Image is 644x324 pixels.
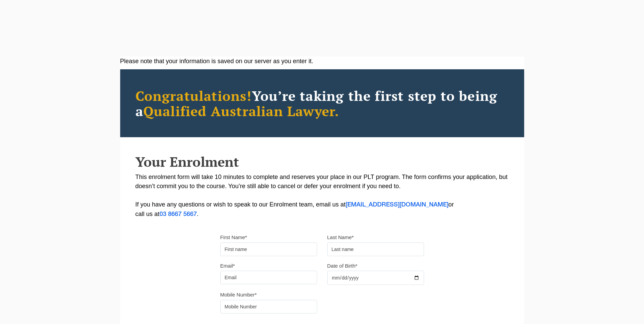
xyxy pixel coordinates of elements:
input: Mobile Number [220,300,317,313]
label: Last Name* [327,234,354,241]
label: Email* [220,263,235,269]
label: Date of Birth* [327,263,357,269]
input: Email [220,271,317,284]
span: Qualified Australian Lawyer. [143,102,339,120]
label: First Name* [220,234,247,241]
label: Mobile Number* [220,291,257,298]
h2: You’re taking the first step to being a [135,88,509,119]
span: Congratulations! [135,87,252,105]
input: First name [220,242,317,256]
a: 03 8667 5667 [160,212,197,217]
a: [EMAIL_ADDRESS][DOMAIN_NAME] [346,202,448,208]
p: This enrolment form will take 10 minutes to complete and reserves your place in our PLT program. ... [135,173,509,219]
input: Last name [327,242,424,256]
div: Please note that your information is saved on our server as you enter it. [120,57,524,66]
h2: Your Enrolment [135,154,509,169]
